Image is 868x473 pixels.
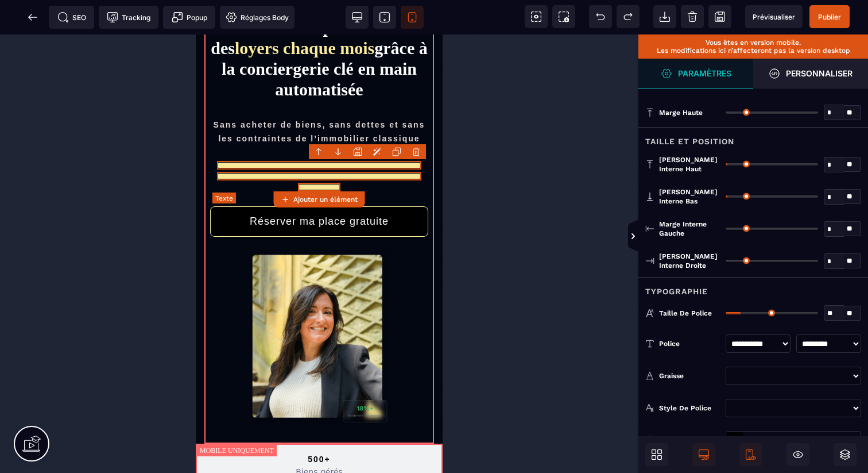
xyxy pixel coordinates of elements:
[172,11,207,23] span: Popup
[653,5,676,28] span: Importer
[552,5,575,28] span: Capture d'écran
[638,220,650,254] span: Afficher les vues
[107,11,150,23] span: Tracking
[659,434,720,446] div: Couleur
[49,6,94,29] span: Métadata SEO
[692,443,715,466] span: Afficher le desktop
[226,11,289,23] span: Réglages Body
[818,13,841,21] span: Publier
[659,402,720,414] div: Style de police
[753,59,868,89] span: Ouvrir le gestionnaire de styles
[220,6,294,29] span: Favicon
[100,433,147,442] span: Biens gérés
[659,108,703,117] span: Marge haute
[99,6,158,29] span: Code de suivi
[638,59,753,89] span: Ouvrir le gestionnaire de styles
[745,5,803,28] span: Aperçu
[57,11,86,23] span: SEO
[21,6,44,29] span: Retour
[809,5,850,28] span: Enregistrer le contenu
[163,6,215,29] span: Créer une alerte modale
[659,309,712,318] span: Taille de police
[644,47,862,55] p: Les modifications ici n’affecteront pas la version desktop
[273,191,365,207] button: Ajouter un élément
[708,5,731,28] span: Enregistrer
[753,13,795,21] span: Prévisualiser
[617,5,640,28] span: Rétablir
[678,69,731,78] strong: Paramètres
[346,6,369,29] span: Voir bureau
[659,187,720,206] span: [PERSON_NAME] interne bas
[14,78,232,117] h2: Sans acheter de biens, sans dettes et sans les contraintes de l’immobilier classique
[55,218,192,390] img: f2a836cbdba2297919ae17fac1211126_Capture_d%E2%80%99e%CC%81cran_2025-09-01_a%CC%80_21.00.57-min.png
[645,443,668,466] span: Ouvrir les blocs
[638,277,868,298] div: Typographie
[644,39,862,47] p: Vous êtes en version mobile.
[786,69,852,78] strong: Personnaliser
[786,443,809,466] span: Masquer le bloc
[659,155,720,174] span: [PERSON_NAME] interne haut
[373,6,396,29] span: Voir tablette
[14,172,232,202] button: Réserver ma place gratuite
[681,5,704,28] span: Nettoyage
[834,443,857,466] span: Ouvrir les calques
[638,127,868,148] div: Taille et position
[659,370,720,382] div: Graisse
[659,338,720,349] div: Police
[659,220,720,238] span: Marge interne gauche
[739,443,762,466] span: Afficher le mobile
[525,5,548,28] span: Voir les composants
[589,5,612,28] span: Défaire
[401,6,424,29] span: Voir mobile
[293,195,358,203] strong: Ajouter un élément
[659,252,720,270] span: [PERSON_NAME] interne droite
